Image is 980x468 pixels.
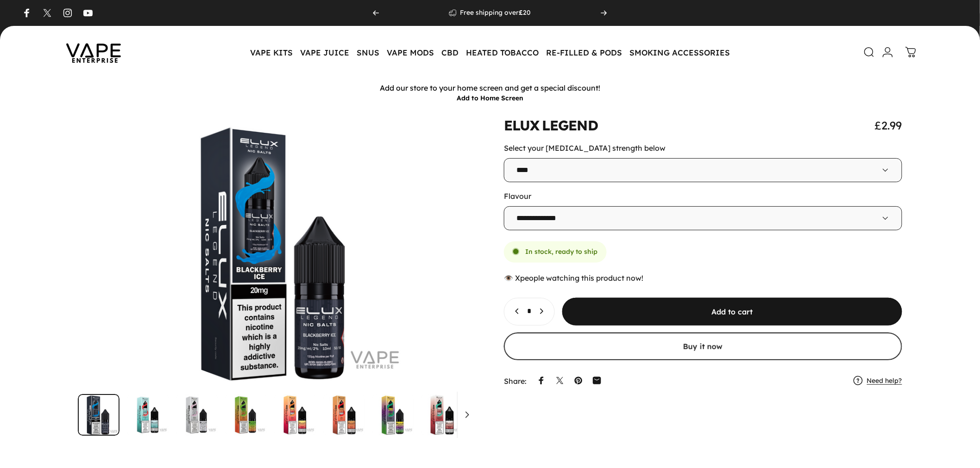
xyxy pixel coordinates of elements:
img: Elux Legend Nic Salts [274,394,316,436]
summary: SMOKING ACCESSORIES [626,43,734,62]
button: Open media 45 in modal [78,118,476,387]
summary: RE-FILLED & PODS [542,43,626,62]
p: Add our store to your home screen and get a special discount! [2,83,978,93]
img: Elux Legend Nic Salts [471,394,512,436]
img: Elux Legend Nic Salts [225,394,267,436]
animate-element: ELUX [504,118,539,132]
button: Go to item [274,394,316,436]
img: Elux Legend Nic Salts [421,394,463,436]
button: Decrease quantity for ELUX LEGEND NIC SALTS E-LIQUIDS [504,298,526,325]
button: Add to cart [562,297,902,325]
button: Go to item [372,394,414,436]
img: Elux Legend Nic Salts [127,394,169,436]
strong: £ [519,8,523,17]
span: £2.99 [875,118,902,132]
button: Add to Home Screen [457,94,523,102]
p: Free shipping over 20 [460,9,531,17]
span: In stock, ready to ship [525,248,597,256]
summary: SNUS [353,43,383,62]
button: Go to item [471,394,512,436]
nav: Primary [246,43,734,62]
a: Need help? [867,376,902,385]
div: 👁️ people watching this product now! [504,273,902,283]
button: Go to item [176,394,218,436]
img: Elux Legend Nic Salts [372,394,414,436]
iframe: chat widget [9,431,39,459]
img: Elux Legend Nic Salts [78,394,119,436]
summary: CBD [438,43,462,62]
button: Increase quantity for ELUX LEGEND NIC SALTS E-LIQUIDS [533,298,554,325]
summary: VAPE KITS [246,43,296,62]
button: Go to item [78,394,119,436]
button: Go to item [323,394,365,436]
img: Elux Legend Nic Salts [176,394,218,436]
label: Flavour [504,191,531,201]
button: Buy it now [504,333,902,360]
label: Select your [MEDICAL_DATA] strength below [504,143,666,153]
button: Go to item [127,394,169,436]
summary: HEATED TOBACCO [462,43,542,62]
media-gallery: Gallery Viewer [78,118,476,436]
img: Elux Legend Nic Salts [323,394,365,436]
a: 0 items [901,42,921,62]
img: Vape Enterprise [52,31,135,74]
animate-element: LEGEND [542,118,598,132]
button: Go to item [225,394,267,436]
summary: VAPE MODS [383,43,438,62]
p: Share: [504,377,527,384]
summary: VAPE JUICE [296,43,353,62]
button: Go to item [421,394,463,436]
